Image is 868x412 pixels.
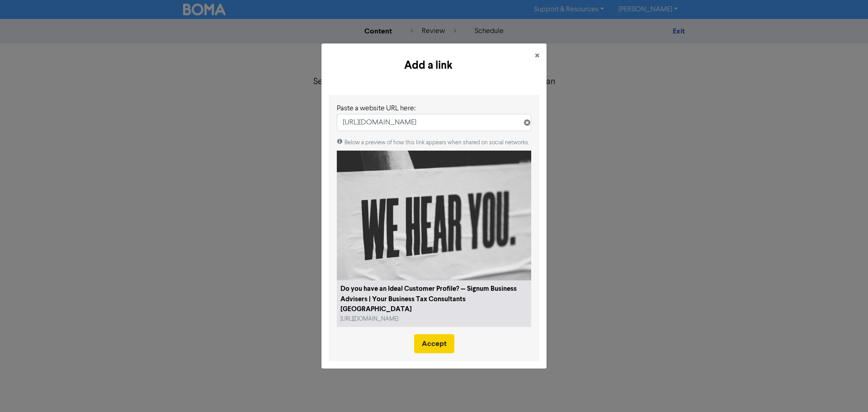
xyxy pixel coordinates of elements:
[337,103,531,114] div: Paste a website URL here:
[329,57,528,74] h5: Add a link
[340,284,528,315] div: Do you have an Ideal Customer Profile? — Signum Business Advisers | Your Business Tax Consultants...
[414,334,454,353] button: Accept
[337,138,531,147] div: Below a preview of how this link appears when shared on social networks.
[340,315,431,323] div: [URL][DOMAIN_NAME]
[823,369,868,412] iframe: Chat Widget
[535,49,539,63] span: ×
[528,43,547,69] button: Close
